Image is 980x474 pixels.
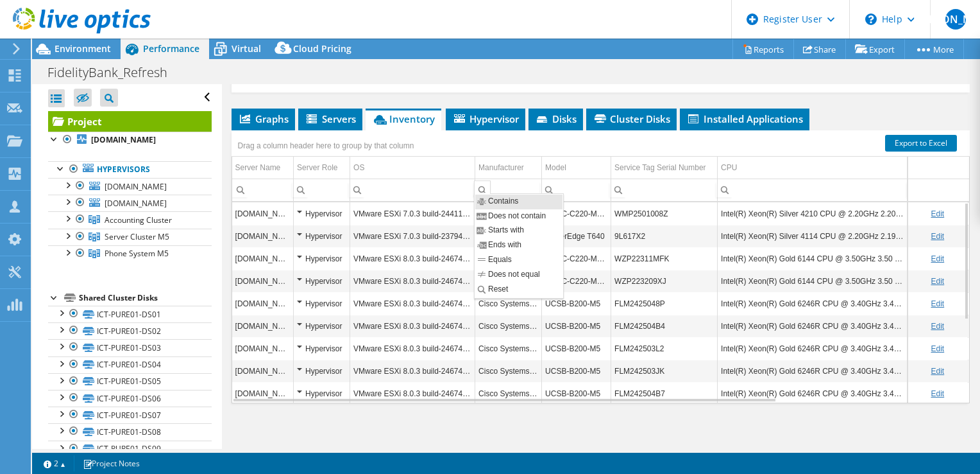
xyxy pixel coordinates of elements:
td: Column Server Name, Value fb410.fidelity.int [232,337,294,360]
a: Share [793,39,846,59]
span: Phone System M5 [105,248,169,259]
td: Service Tag Serial Number Column [611,157,718,179]
td: Column Service Tag Serial Number, Value FLM242504B4 [611,315,718,337]
div: CPU [721,160,737,175]
a: ICT-PURE01-DS01 [48,306,212,322]
div: Drag a column header here to group by that column [235,137,418,155]
td: Column Service Tag Serial Number, Value FLM242503L2 [611,337,718,360]
div: Hypervisor [297,251,346,267]
h1: FidelityBank_Refresh [42,66,187,80]
div: Hypervisor [297,296,346,312]
td: Column CPU, Filter cell [718,179,908,201]
td: CPU Column [718,157,908,179]
td: Column Manufacturer, Filter cell [475,179,542,201]
div: Hypervisor [297,386,346,401]
div: Manufacturer [478,160,524,175]
td: Column Server Name, Value fb404.fidelity.int [232,360,294,382]
td: Column Service Tag Serial Number, Value WMP2501008Z [611,202,718,225]
a: Edit [931,344,944,353]
div: Server Name [235,160,281,175]
div: Hypervisor [297,319,346,334]
a: ICT-PURE01-DS07 [48,407,212,423]
td: Column Service Tag Serial Number, Value WZP22311MFK [611,247,718,270]
td: Column Model, Value UCSC-C220-M5SX [542,270,611,292]
a: Project Notes [74,455,149,471]
td: Column Model, Value UCSB-B200-M5 [542,337,611,360]
td: Column Server Role, Value Hypervisor [294,360,350,382]
td: Column OS, Value VMware ESXi 8.0.3 build-24674464 [350,315,475,337]
span: Disks [535,112,577,125]
td: Column OS, Value VMware ESXi 8.0.3 build-24674464 [350,337,475,360]
td: Column Server Name, Value fb412.fidelity.int [232,292,294,315]
a: Edit [931,367,944,376]
td: Column Server Name, Value fb409.fidelity.int [232,382,294,405]
div: Service Tag Serial Number [614,160,706,175]
td: Column Service Tag Serial Number, Value FLM242503JK [611,360,718,382]
td: Server Role Column [294,157,350,179]
td: Column Model, Value UCSB-B200-M5 [542,360,611,382]
td: Column Manufacturer, Value Cisco Systems Inc [475,315,542,337]
a: Edit [931,299,944,308]
span: Virtual [232,42,261,55]
a: Export to Excel [885,135,957,152]
td: Column Model, Value UCSC-C220-M5SX [542,202,611,225]
td: Column Service Tag Serial Number, Value FLM2425048P [611,292,718,315]
td: Column Model, Value PowerEdge T640 [542,225,611,247]
td: Column Server Role, Value Hypervisor [294,337,350,360]
td: Column OS, Value VMware ESXi 8.0.3 build-24674464 [350,360,475,382]
td: Column OS, Value VMware ESXi 7.0.3 build-23794027 [350,225,475,247]
span: Hypervisor [452,112,519,125]
td: Column Server Name, Value fb418.fidelity.int [232,247,294,270]
a: Reports [732,39,794,59]
a: Server Cluster M5 [48,229,212,245]
td: Server Name Column [232,157,294,179]
div: OS [353,160,364,175]
a: Export [845,39,905,59]
td: Column OS, Value VMware ESXi 8.0.3 build-24674464 [350,292,475,315]
div: Hypervisor [297,229,346,244]
td: Column Manufacturer, Value Cisco Systems Inc [475,337,542,360]
div: Shared Cluster Disks [79,290,212,306]
b: [DOMAIN_NAME] [91,134,156,145]
span: Graphs [238,112,289,125]
td: Column CPU, Value Intel(R) Xeon(R) Silver 4114 CPU @ 2.20GHz 2.19 GHz [718,225,908,247]
span: Inventory [372,112,435,125]
td: Column OS, Value VMware ESXi 7.0.3 build-24411414 [350,202,475,225]
a: [DOMAIN_NAME] [48,195,212,211]
span: [DOMAIN_NAME] [105,181,167,192]
td: Column Model, Value UCSB-B200-M5 [542,292,611,315]
span: Server Cluster M5 [105,231,169,242]
td: Column Model, Filter cell [542,179,611,201]
td: Column CPU, Value Intel(R) Xeon(R) Gold 6246R CPU @ 3.40GHz 3.40 GHz [718,360,908,382]
td: Column Manufacturer, Value Cisco Systems Inc [475,247,542,270]
td: Column OS, Value VMware ESXi 8.0.3 build-24674464 [350,247,475,270]
td: Column OS, Filter cell [350,179,475,201]
td: Column OS, Value VMware ESXi 8.0.3 build-24674464 [350,382,475,405]
td: Column CPU, Value Intel(R) Xeon(R) Gold 6144 CPU @ 3.50GHz 3.50 GHz [718,247,908,270]
a: ICT-PURE01-DS03 [48,339,212,356]
td: Column Server Name, Value fb411.fidelity.int [232,315,294,337]
span: Accounting Cluster [105,215,172,225]
a: Project [48,111,212,132]
svg: \n [865,13,877,25]
a: Accounting Cluster [48,211,212,228]
span: [PERSON_NAME] [945,9,966,30]
a: Edit [931,322,944,331]
td: Column Manufacturer, Value Cisco Systems Inc [475,292,542,315]
span: [DOMAIN_NAME] [105,198,167,209]
a: [DOMAIN_NAME] [48,178,212,195]
td: Column Manufacturer, Value Cisco Systems Inc [475,202,542,225]
a: ICT-PURE01-DS02 [48,322,212,339]
td: Column Manufacturer, Value Cisco Systems Inc [475,360,542,382]
span: Environment [55,42,111,55]
td: Column Server Role, Value Hypervisor [294,225,350,247]
a: Edit [931,389,944,398]
td: Column CPU, Value Intel(R) Xeon(R) Gold 6246R CPU @ 3.40GHz 3.40 GHz [718,292,908,315]
td: Column Service Tag Serial Number, Value FLM242504B7 [611,382,718,405]
td: OS Column [350,157,475,179]
td: Column Server Role, Value Hypervisor [294,247,350,270]
td: Column Server Role, Value Hypervisor [294,270,350,292]
div: Server Role [297,160,337,175]
a: Edit [931,254,944,263]
a: Hypervisors [48,161,212,178]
